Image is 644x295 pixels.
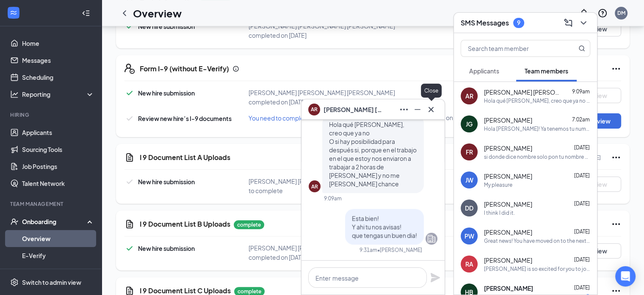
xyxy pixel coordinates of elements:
[140,153,230,162] h5: I 9 Document List A Uploads
[10,217,19,226] svg: UserCheck
[22,69,94,86] a: Scheduling
[578,18,589,28] svg: ChevronDown
[574,144,590,151] span: [DATE]
[22,278,81,287] div: Switch to admin view
[465,260,473,268] div: RA
[561,16,575,30] button: ComposeMessage
[397,103,411,116] button: Ellipses
[22,217,87,226] div: Onboarding
[22,230,94,247] a: Overview
[579,113,621,129] button: Review
[10,200,93,208] div: Team Management
[579,21,621,37] button: View
[461,18,509,28] h3: SMS Messages
[484,125,590,132] div: Hola [PERSON_NAME]! Ya tenemos tu numero para que puedes empezar si quieres puedes empezar a trab...
[22,264,94,281] a: Onboarding Documents
[22,158,94,175] a: Job Postings
[484,256,532,264] span: [PERSON_NAME]
[377,246,422,253] span: • [PERSON_NAME]
[10,111,93,118] div: Hiring
[572,116,590,123] span: 7:02am
[484,172,532,180] span: [PERSON_NAME]
[22,90,95,98] div: Reporting
[22,35,94,52] a: Home
[22,124,94,141] a: Applicants
[352,214,417,239] span: Esta bien! Y ahi tu nos avisas! que tengas un buen dia!
[465,92,473,100] div: AR
[484,200,532,208] span: [PERSON_NAME]
[484,181,512,188] div: My pleasure
[9,8,18,17] svg: WorkstreamLogo
[232,65,239,72] svg: Info
[484,153,590,160] div: si donde dice nombre solo pon tu nombre y donde dice apellido pon tus dos apellidos y donde dice ...
[311,183,318,190] div: AR
[424,103,438,116] button: Cross
[249,114,310,122] span: You need to complete
[124,21,135,31] svg: Checkmark
[484,116,532,124] span: [PERSON_NAME]
[10,278,19,287] svg: Settings
[484,209,515,216] div: I think I did it.
[323,105,383,114] span: [PERSON_NAME] [PERSON_NAME]
[124,152,135,163] svg: CustomFormIcon
[574,172,590,179] span: [DATE]
[124,113,135,124] svg: Checkmark
[324,195,342,202] div: 9:09am
[249,244,395,261] span: [PERSON_NAME] [PERSON_NAME] [PERSON_NAME] completed on [DATE]
[140,64,229,73] h5: Form I-9 (without E-Verify)
[124,177,135,187] svg: Checkmark
[138,178,195,185] span: New hire submission
[578,45,585,52] svg: MagnifyingGlass
[461,40,561,56] input: Search team member
[572,88,590,95] span: 9:09am
[577,16,590,30] button: ChevronDown
[140,219,230,229] h5: I 9 Document List B Uploads
[124,219,135,229] svg: CustomFormIcon
[484,97,590,104] div: Hola qué [PERSON_NAME], creo que ya no O si hay posibilidad para después si, porque en el trabajo...
[484,144,532,152] span: [PERSON_NAME]
[399,104,409,115] svg: Ellipses
[249,177,414,194] span: [PERSON_NAME] [PERSON_NAME] [PERSON_NAME] needs to complete
[465,204,473,212] div: DD
[426,233,437,244] svg: Company
[574,256,590,263] span: [DATE]
[359,246,377,253] div: 9:31am
[249,89,395,106] span: [PERSON_NAME] [PERSON_NAME] [PERSON_NAME] completed on [DATE]
[329,121,417,188] span: Hola qué [PERSON_NAME], creo que ya no O si hay posibilidad para después si, porque en el trabajo...
[412,104,423,115] svg: Minimize
[466,148,473,156] div: FR
[426,104,436,115] svg: Cross
[22,52,94,69] a: Messages
[484,237,590,244] div: Great news! You have moved on to the next stage of the application: Hiring Complete. We will reac...
[525,67,568,75] span: Team members
[484,228,532,236] span: [PERSON_NAME]
[615,266,636,287] div: Open Intercom Messenger
[617,9,625,17] div: DM
[234,220,264,229] p: complete
[597,8,608,18] svg: QuestionInfo
[138,115,232,122] span: Review new hire’s I-9 documents
[133,6,182,20] h1: Overview
[579,88,621,103] button: View
[466,120,473,128] div: JG
[82,9,90,17] svg: Collapse
[138,244,195,252] span: New hire submission
[574,200,590,207] span: [DATE]
[579,8,589,18] svg: Notifications
[465,176,473,184] div: JW
[124,243,135,253] svg: Checkmark
[138,22,195,30] span: New hire submission
[430,273,440,283] svg: Plane
[22,247,94,264] a: E-Verify
[22,141,94,158] a: Sourcing Tools
[563,18,573,28] svg: ComposeMessage
[10,90,19,98] svg: Analysis
[119,8,130,18] svg: ChevronLeft
[611,64,621,74] svg: Ellipses
[464,232,474,240] div: PW
[484,284,533,292] span: [PERSON_NAME]
[124,88,135,98] svg: Checkmark
[484,265,590,273] div: [PERSON_NAME] is so excited for you to join our team! Do you know anyone else who might be intere...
